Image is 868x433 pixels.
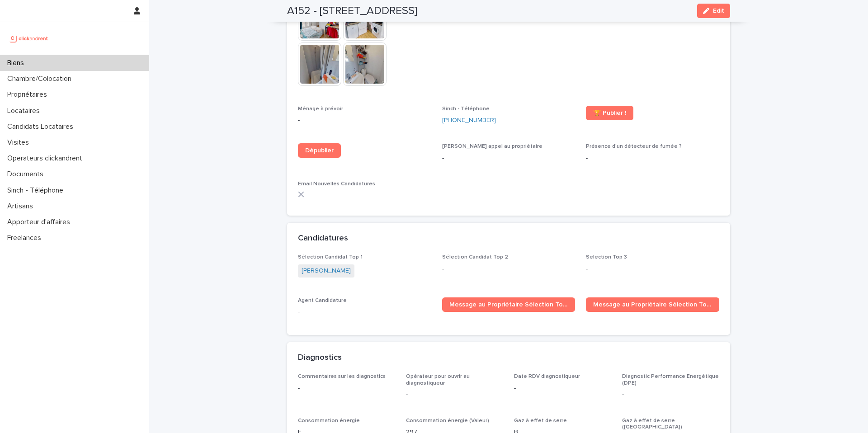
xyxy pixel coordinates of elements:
[298,106,343,112] span: Ménage à prévoir
[287,5,417,18] h2: A152 - [STREET_ADDRESS]
[4,75,79,83] p: Chambre/Colocation
[622,418,682,430] span: Gaz à effet de serre ([GEOGRAPHIC_DATA])
[442,117,496,123] ringoverc2c-number-84e06f14122c: [PHONE_NUMBER]
[514,374,580,379] span: Date RDV diagnostiqueur
[406,374,470,386] span: Opérateur pour ouvrir au diagnostiqueur
[4,202,40,211] p: Artisans
[298,298,347,303] span: Agent Candidature
[586,264,719,274] p: -
[4,122,80,131] p: Candidats Locataires
[586,154,719,163] p: -
[593,301,712,308] span: Message au Propriétaire Sélection Top 2
[586,106,633,120] a: 🏆 Publier !
[449,301,568,308] span: Message au Propriétaire Sélection Top 1
[442,154,576,163] p: -
[4,218,77,226] p: Apporteur d'affaires
[298,353,342,363] h2: Diagnostics
[442,106,490,112] span: Sinch - Téléphone
[586,254,627,260] span: Selection Top 3
[4,138,36,147] p: Visites
[4,107,47,115] p: Locataires
[302,266,351,276] a: [PERSON_NAME]
[305,147,334,154] span: Dépublier
[593,110,626,116] span: 🏆 Publier !
[4,170,51,179] p: Documents
[514,418,567,424] span: Gaz à effet de serre
[4,186,71,195] p: Sinch - Téléphone
[4,90,54,99] p: Propriétaires
[4,59,31,67] p: Biens
[298,234,348,244] h2: Candidatures
[442,144,542,149] span: [PERSON_NAME] appel au propriétaire
[298,374,386,379] span: Commentaires sur les diagnostics
[514,384,611,393] p: -
[298,418,360,424] span: Consommation énergie
[406,418,489,424] span: Consommation énergie (Valeur)
[586,297,719,312] a: Message au Propriétaire Sélection Top 2
[298,254,363,260] span: Sélection Candidat Top 1
[622,374,719,386] span: Diagnostic Performance Energétique (DPE)
[442,254,508,260] span: Sélection Candidat Top 2
[7,29,51,47] img: UCB0brd3T0yccxBKYDjQ
[442,264,576,274] p: -
[622,390,719,400] p: -
[298,307,431,317] p: -
[442,117,496,123] ringoverc2c-84e06f14122c: Call with Ringover
[4,154,90,163] p: Operateurs clickandrent
[697,4,730,18] button: Edit
[4,234,48,242] p: Freelances
[298,143,341,158] a: Dépublier
[298,384,395,393] p: -
[713,8,724,14] span: Edit
[442,297,576,312] a: Message au Propriétaire Sélection Top 1
[406,390,503,400] p: -
[298,181,375,187] span: Email Nouvelles Candidatures
[298,116,431,125] p: -
[586,144,682,149] span: Présence d'un détecteur de fumée ?
[442,116,496,125] a: [PHONE_NUMBER]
